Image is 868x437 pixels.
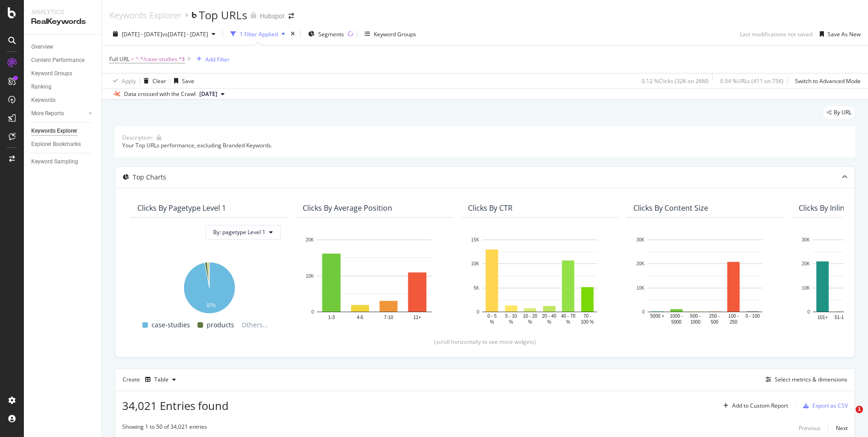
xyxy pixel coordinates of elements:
text: 5000 [671,319,682,325]
span: 1 [856,406,863,413]
text: 1000 - [670,314,683,319]
div: Next [836,424,848,432]
div: Ranking [31,82,51,92]
div: Table [154,377,169,382]
text: 15K [471,237,479,242]
text: 5K [473,285,479,290]
text: 0 - 5 [487,314,496,319]
div: Switch to Advanced Mode [795,77,861,85]
a: Content Performance [31,56,95,65]
text: 0 [807,309,810,314]
text: % [547,319,551,325]
text: % [490,319,494,325]
text: 10K [306,273,314,278]
span: By: pagetype Level 1 [213,228,265,236]
text: 500 [710,319,718,325]
div: 1 Filter Applied [240,30,278,38]
div: Overview [31,42,53,52]
svg: A chart. [137,257,281,315]
a: Keywords Explorer [31,126,95,136]
a: Keywords Explorer [109,10,181,20]
button: By: pagetype Level 1 [205,225,281,240]
span: case-studies [152,319,190,331]
text: 0 - 100 [745,314,760,319]
text: 10 - 20 [523,314,538,319]
div: Showing 1 to 50 of 34,021 entries [122,423,207,434]
svg: A chart. [303,235,446,326]
text: 20K [637,261,645,266]
text: 100 - [728,314,739,319]
a: Explorer Bookmarks [31,140,95,149]
div: Export as CSV [812,402,848,409]
text: 20 - 40 [542,314,557,319]
span: [DATE] - [DATE] [122,30,162,38]
div: legacy label [823,106,855,119]
button: Segments [304,27,348,41]
text: 500 - [690,314,701,319]
div: Clear [152,77,166,85]
span: By URL [834,110,851,115]
a: Keywords [31,95,95,105]
div: Content Performance [31,56,85,65]
div: Keyword Sampling [31,157,78,167]
div: Add Filter [205,56,230,63]
div: Last modifications not saved [740,30,812,38]
a: Keyword Sampling [31,157,95,167]
div: Your Top URLs performance, excluding Branded Keywords. [122,141,848,149]
a: Overview [31,42,95,52]
span: Segments [318,30,344,38]
text: 10K [802,285,810,290]
text: 70 - [583,314,591,319]
text: 11+ [413,314,421,319]
span: products [207,319,234,331]
span: = [131,55,134,63]
button: [DATE] [196,89,228,100]
text: 10K [471,261,479,266]
button: 1 Filter Applied [227,27,289,41]
span: vs [DATE] - [DATE] [162,30,208,38]
div: RealKeywords [31,17,94,27]
button: Apply [109,73,136,88]
div: Add to Custom Report [732,403,788,409]
a: More Reports [31,109,86,118]
button: Add Filter [193,54,230,65]
div: Keywords [31,95,56,105]
div: Save [182,77,194,85]
div: times [289,29,297,39]
button: Save As New [816,27,861,41]
button: Table [141,372,180,387]
div: Clicks By CTR [468,203,513,213]
button: Add to Custom Report [720,398,788,413]
button: Save [170,73,194,88]
text: 30K [637,237,645,242]
div: Clicks By Content Size [633,203,708,213]
span: ^.*/case-studies.*$ [135,53,185,66]
svg: A chart. [468,235,611,326]
text: 30K [802,237,810,242]
text: 40 - 70 [561,314,576,319]
text: 0 [477,309,479,314]
button: Clear [140,73,166,88]
button: Next [836,423,848,434]
iframe: Intercom live chat [837,406,859,428]
div: Data crossed with the Crawl [124,90,196,98]
button: Switch to Advanced Mode [791,73,861,88]
div: Explorer Bookmarks [31,140,81,149]
text: 20K [306,237,314,242]
text: 0 [642,309,645,314]
span: 34,021 Entries found [122,398,229,413]
text: 4-6 [357,314,364,319]
text: 101+ [817,314,828,319]
div: Keyword Groups [374,30,416,38]
text: 1-3 [328,314,335,319]
text: 0 [311,309,314,314]
a: Ranking [31,82,95,92]
div: Save As New [828,30,861,38]
button: [DATE] - [DATE]vs[DATE] - [DATE] [109,27,219,41]
div: A chart. [633,235,777,326]
text: 7-10 [384,314,393,319]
